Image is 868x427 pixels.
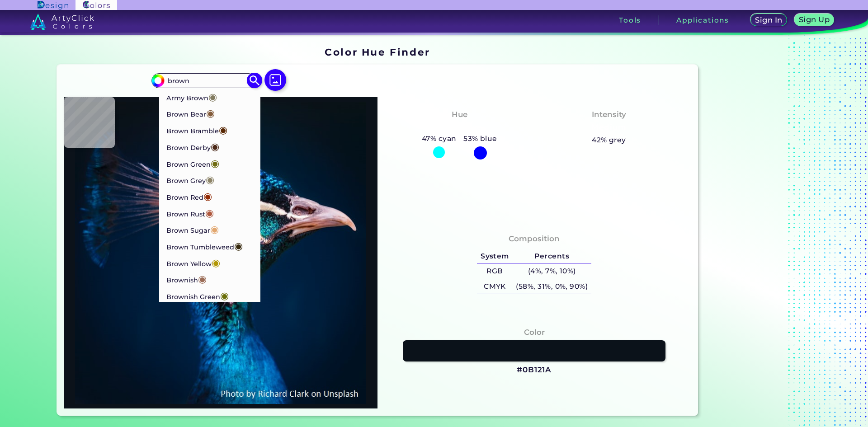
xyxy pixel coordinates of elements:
a: Sign In [752,14,786,26]
h5: 47% cyan [418,133,460,145]
p: Brown Bramble [166,122,227,138]
span: ◉ [212,257,220,268]
h4: Hue [452,108,467,121]
p: Brownish [166,271,207,287]
h3: Tools [619,17,641,23]
p: Brown Tumbleweed [166,238,243,254]
img: icon picture [264,69,286,91]
span: ◉ [206,107,215,119]
p: Army Brown [166,89,217,105]
h4: Composition [509,232,560,245]
h3: Cyan-Blue [434,122,485,133]
img: ArtyClick Design logo [38,1,68,9]
h5: Percents [513,249,591,264]
span: ◉ [234,240,243,252]
span: ◉ [210,223,219,235]
span: ◉ [206,174,214,185]
h5: RGB [477,264,512,279]
h5: Sign In [756,17,782,23]
p: Brown Grey [166,171,214,188]
input: type color.. [164,75,248,87]
span: ◉ [211,141,219,152]
h5: 42% grey [592,134,626,146]
h1: Color Hue Finder [325,45,430,59]
img: img_pavlin.jpg [69,102,373,404]
h3: #0B121A [517,365,552,375]
h3: Medium [588,122,630,133]
h3: Applications [676,17,729,23]
h5: CMYK [477,279,512,294]
h4: Color [524,326,545,339]
h5: 53% blue [460,133,500,145]
h5: System [477,249,512,264]
p: Brown Bear [166,105,215,122]
h5: (58%, 31%, 0%, 90%) [513,279,591,294]
span: ◉ [211,157,219,169]
p: Brown Sugar [166,221,219,238]
iframe: Advertisement [702,43,815,419]
img: logo_artyclick_colors_white.svg [30,14,94,30]
p: Brownish Green [166,287,229,304]
p: Brown Green [166,155,219,172]
span: ◉ [205,207,214,219]
img: icon search [247,73,263,89]
h5: (4%, 7%, 10%) [513,264,591,279]
p: Brown Yellow [166,254,220,271]
span: ◉ [220,290,229,301]
span: ◉ [219,124,227,136]
h5: Sign Up [800,16,829,23]
p: Brown Red [166,188,212,205]
span: ◉ [198,273,207,285]
h4: Intensity [592,108,626,121]
a: Sign Up [796,14,832,26]
span: ◉ [208,91,217,103]
p: Brown Derby [166,138,219,155]
span: ◉ [203,190,212,202]
p: Brown Rust [166,205,214,221]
